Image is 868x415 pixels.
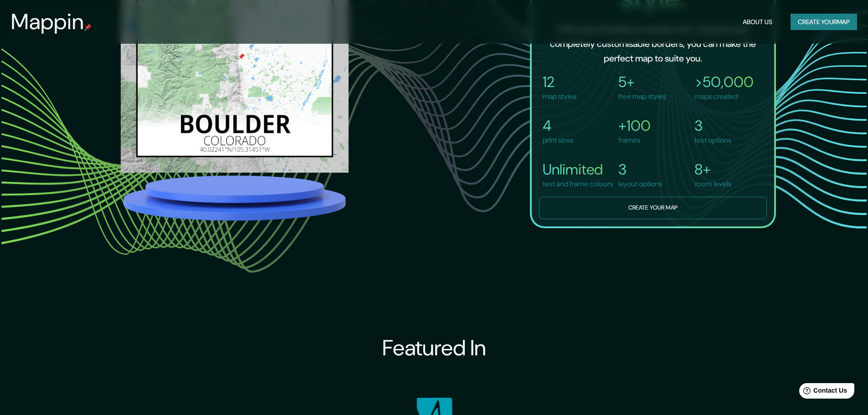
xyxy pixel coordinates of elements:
img: platform.png [121,173,349,223]
h4: Unlimited [543,160,613,179]
img: mappin-pin [84,24,92,31]
h3: Featured In [382,335,486,361]
p: print sizes [543,135,573,146]
h4: 5+ [618,73,666,91]
h4: 12 [543,73,576,91]
h4: +100 [618,117,651,135]
button: About Us [739,14,776,31]
p: maps created [694,91,754,102]
p: frames [618,135,651,146]
h4: 3 [618,160,662,179]
h4: 3 [694,117,731,135]
iframe: Help widget launcher [787,379,858,405]
p: free map styles [618,91,666,102]
button: Create your map [539,197,767,219]
h4: 4 [543,117,573,135]
button: Create yourmap [791,14,857,31]
p: zoom levels [694,179,731,190]
p: text and frame colours [543,179,613,190]
h4: 8+ [694,160,731,179]
h3: Mappin [11,9,84,35]
h4: >50,000 [694,73,754,91]
p: map styles [543,91,576,102]
p: layout options [618,179,662,190]
p: text options [694,135,731,146]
